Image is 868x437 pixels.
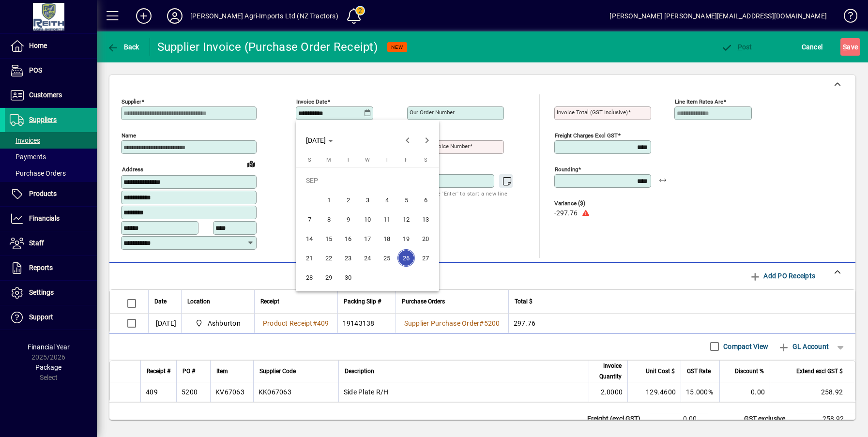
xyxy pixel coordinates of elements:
[417,131,437,150] button: Next month
[417,191,434,209] span: 6
[416,248,435,268] button: Sat Sep 27 2025
[326,157,331,163] span: M
[416,210,435,229] button: Sat Sep 13 2025
[319,210,338,229] button: Mon Sep 08 2025
[339,269,357,286] span: 30
[378,211,396,228] span: 11
[378,249,396,267] span: 25
[300,210,319,229] button: Sun Sep 07 2025
[416,229,435,248] button: Sat Sep 20 2025
[397,211,415,228] span: 12
[301,211,318,228] span: 7
[397,249,415,267] span: 26
[301,249,318,267] span: 21
[416,190,435,210] button: Sat Sep 06 2025
[359,191,376,209] span: 3
[397,191,415,209] span: 5
[301,269,318,286] span: 28
[338,190,358,210] button: Tue Sep 02 2025
[339,191,357,209] span: 2
[378,230,396,247] span: 18
[396,210,416,229] button: Fri Sep 12 2025
[358,190,377,210] button: Wed Sep 03 2025
[396,229,416,248] button: Fri Sep 19 2025
[358,210,377,229] button: Wed Sep 10 2025
[339,211,357,228] span: 9
[320,191,337,209] span: 1
[358,248,377,268] button: Wed Sep 24 2025
[417,230,434,247] span: 20
[358,229,377,248] button: Wed Sep 17 2025
[319,229,338,248] button: Mon Sep 15 2025
[308,157,311,163] span: S
[417,249,434,267] span: 27
[339,249,357,267] span: 23
[339,230,357,247] span: 16
[301,230,318,247] span: 14
[417,211,434,228] span: 13
[396,190,416,210] button: Fri Sep 05 2025
[398,131,417,150] button: Previous month
[319,268,338,287] button: Mon Sep 29 2025
[397,230,415,247] span: 19
[424,157,427,163] span: S
[378,191,396,209] span: 4
[300,248,319,268] button: Sun Sep 21 2025
[377,210,396,229] button: Thu Sep 11 2025
[320,211,337,228] span: 8
[347,157,350,163] span: T
[377,248,396,268] button: Thu Sep 25 2025
[385,157,389,163] span: T
[320,230,337,247] span: 15
[300,268,319,287] button: Sun Sep 28 2025
[302,132,337,149] button: Choose month and year
[320,249,337,267] span: 22
[338,210,358,229] button: Tue Sep 09 2025
[359,249,376,267] span: 24
[319,190,338,210] button: Mon Sep 01 2025
[320,269,337,286] span: 29
[300,171,435,190] td: SEP
[359,230,376,247] span: 17
[377,229,396,248] button: Thu Sep 18 2025
[377,190,396,210] button: Thu Sep 04 2025
[359,211,376,228] span: 10
[338,268,358,287] button: Tue Sep 30 2025
[300,229,319,248] button: Sun Sep 14 2025
[338,229,358,248] button: Tue Sep 16 2025
[306,136,326,144] span: [DATE]
[396,248,416,268] button: Fri Sep 26 2025
[405,157,408,163] span: F
[338,248,358,268] button: Tue Sep 23 2025
[319,248,338,268] button: Mon Sep 22 2025
[365,157,370,163] span: W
